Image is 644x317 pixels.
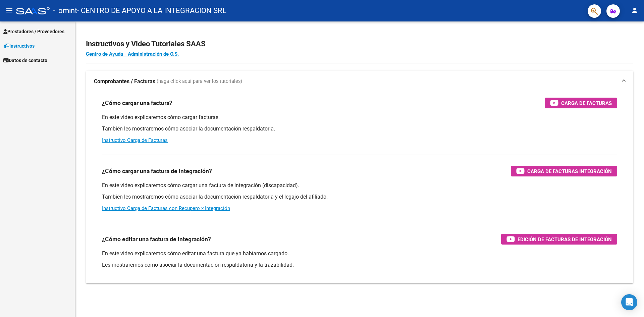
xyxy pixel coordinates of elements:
[527,167,612,175] span: Carga de Facturas Integración
[86,71,633,92] mat-expansion-panel-header: Comprobantes / Facturas (haga click aquí para ver los tutoriales)
[3,42,35,50] span: Instructivos
[5,6,13,14] mat-icon: menu
[102,234,211,244] h3: ¿Cómo editar una factura de integración?
[102,205,230,211] a: Instructivo Carga de Facturas con Recupero x Integración
[561,99,612,107] span: Carga de Facturas
[102,182,617,189] p: En este video explicaremos cómo cargar una factura de integración (discapacidad).
[511,166,617,176] button: Carga de Facturas Integración
[102,114,617,121] p: En este video explicaremos cómo cargar facturas.
[86,51,179,57] a: Centro de Ayuda - Administración de O.S.
[86,92,633,283] div: Comprobantes / Facturas (haga click aquí para ver los tutoriales)
[102,166,212,176] h3: ¿Cómo cargar una factura de integración?
[53,3,77,18] span: - omint
[102,250,617,257] p: En este video explicaremos cómo editar una factura que ya habíamos cargado.
[631,6,639,14] mat-icon: person
[77,3,226,18] span: - CENTRO DE APOYO A LA INTEGRACION SRL
[157,78,242,85] span: (haga click aquí para ver los tutoriales)
[518,235,612,244] span: Edición de Facturas de integración
[102,261,617,269] p: Les mostraremos cómo asociar la documentación respaldatoria y la trazabilidad.
[102,137,168,143] a: Instructivo Carga de Facturas
[621,294,637,310] div: Open Intercom Messenger
[102,193,617,201] p: También les mostraremos cómo asociar la documentación respaldatoria y el legajo del afiliado.
[102,125,617,133] p: También les mostraremos cómo asociar la documentación respaldatoria.
[3,28,64,35] span: Prestadores / Proveedores
[86,38,633,50] h2: Instructivos y Video Tutoriales SAAS
[102,98,172,108] h3: ¿Cómo cargar una factura?
[545,98,617,108] button: Carga de Facturas
[3,57,47,64] span: Datos de contacto
[501,234,617,245] button: Edición de Facturas de integración
[94,78,155,85] strong: Comprobantes / Facturas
